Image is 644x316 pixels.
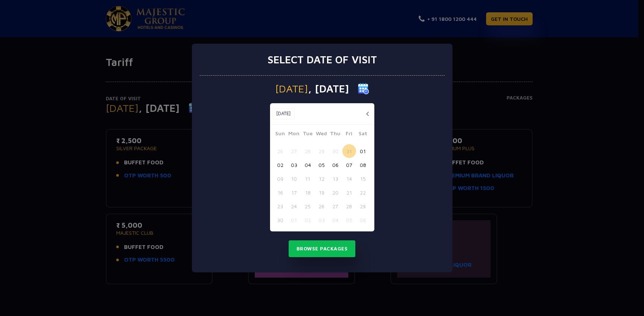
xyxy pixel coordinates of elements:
button: 27 [287,144,301,158]
button: 03 [287,158,301,172]
button: 26 [273,144,287,158]
button: 01 [356,144,370,158]
span: Thu [329,129,342,140]
button: 04 [329,213,342,227]
button: 16 [273,186,287,199]
button: 28 [342,199,356,213]
button: 07 [342,158,356,172]
button: 23 [273,199,287,213]
span: Sun [273,129,287,140]
button: 26 [315,199,329,213]
span: Mon [287,129,301,140]
button: Browse Packages [289,240,356,257]
button: 18 [301,186,315,199]
button: 25 [301,199,315,213]
button: 20 [329,186,342,199]
button: 10 [287,172,301,186]
span: Wed [315,129,329,140]
button: 28 [301,144,315,158]
button: 05 [315,158,329,172]
button: 14 [342,172,356,186]
button: 29 [356,199,370,213]
button: 21 [342,186,356,199]
h3: Select date of visit [267,53,377,66]
button: 03 [315,213,329,227]
span: , [DATE] [308,83,349,94]
button: 22 [356,186,370,199]
button: 24 [287,199,301,213]
button: 05 [342,213,356,227]
span: [DATE] [275,83,308,94]
button: 30 [273,213,287,227]
button: 15 [356,172,370,186]
button: 08 [356,158,370,172]
button: 31 [342,144,356,158]
button: 27 [329,199,342,213]
button: 19 [315,186,329,199]
span: Fri [342,129,356,140]
button: 02 [301,213,315,227]
img: calender icon [358,83,369,94]
button: 04 [301,158,315,172]
span: Sat [356,129,370,140]
button: 11 [301,172,315,186]
button: 02 [273,158,287,172]
button: 01 [287,213,301,227]
button: 09 [273,172,287,186]
button: 13 [329,172,342,186]
button: 29 [315,144,329,158]
span: Tue [301,129,315,140]
button: [DATE] [272,108,295,119]
button: 17 [287,186,301,199]
button: 06 [329,158,342,172]
button: 12 [315,172,329,186]
button: 06 [356,213,370,227]
button: 30 [329,144,342,158]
